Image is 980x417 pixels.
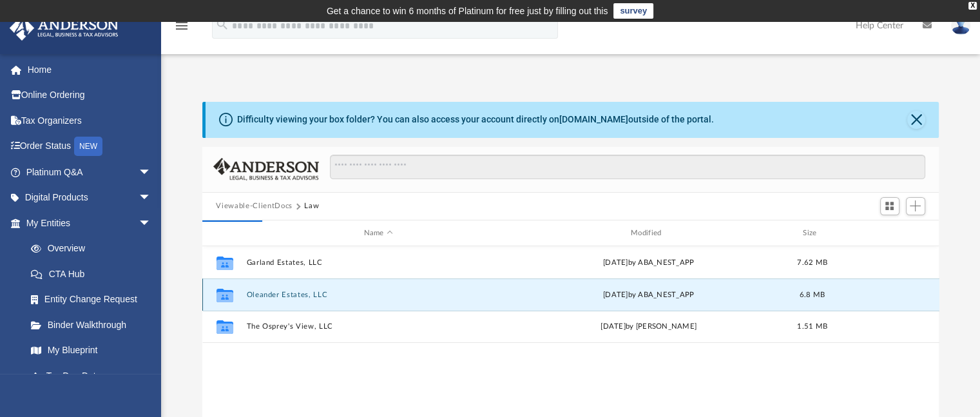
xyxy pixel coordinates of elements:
img: User Pic [951,16,970,35]
a: Digital Productsarrow_drop_down [9,185,171,211]
button: Garland Estates, LLC [246,258,510,267]
a: [DOMAIN_NAME] [559,114,628,124]
div: id [207,228,240,239]
div: [DATE] by ABA_NEST_APP [516,289,780,301]
a: My Entitiesarrow_drop_down [9,210,171,236]
img: Anderson Advisors Platinum Portal [6,15,122,41]
a: survey [613,3,653,19]
span: arrow_drop_down [139,185,164,211]
div: close [968,2,977,10]
div: [DATE] by ABA_NEST_APP [516,257,780,269]
i: search [215,17,229,32]
a: Tax Organizers [9,108,171,133]
div: [DATE] by [PERSON_NAME] [516,322,780,333]
button: Add [906,197,925,215]
a: Platinum Q&Aarrow_drop_down [9,159,171,185]
div: id [843,228,934,239]
i: menu [174,18,189,34]
span: 7.62 MB [797,259,827,266]
button: Close [907,111,925,129]
span: arrow_drop_down [139,210,164,237]
a: Overview [18,236,171,262]
div: Size [786,228,838,239]
button: Oleander Estates, LLC [246,291,510,299]
a: CTA Hub [18,261,171,287]
div: Name [245,228,510,239]
div: Get a chance to win 6 months of Platinum for free just by filling out this [327,3,608,19]
a: My Blueprint [18,338,164,364]
a: Order StatusNEW [9,133,171,160]
div: Difficulty viewing your box folder? You can also access your account directly on outside of the p... [237,113,714,126]
div: NEW [74,137,102,156]
a: menu [174,24,189,34]
span: 1.51 MB [797,324,827,331]
span: 6.8 MB [799,291,825,298]
a: Online Ordering [9,82,171,108]
input: Search files and folders [330,155,925,179]
a: Entity Change Request [18,287,171,313]
a: Home [9,57,171,82]
button: The Osprey's View, LLC [246,323,510,331]
span: arrow_drop_down [139,159,164,186]
button: Law [304,200,319,212]
div: Modified [516,228,781,239]
button: Switch to Grid View [880,197,899,215]
a: Tax Due Dates [18,363,171,389]
button: Viewable-ClientDocs [216,200,292,212]
a: Binder Walkthrough [18,312,171,338]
